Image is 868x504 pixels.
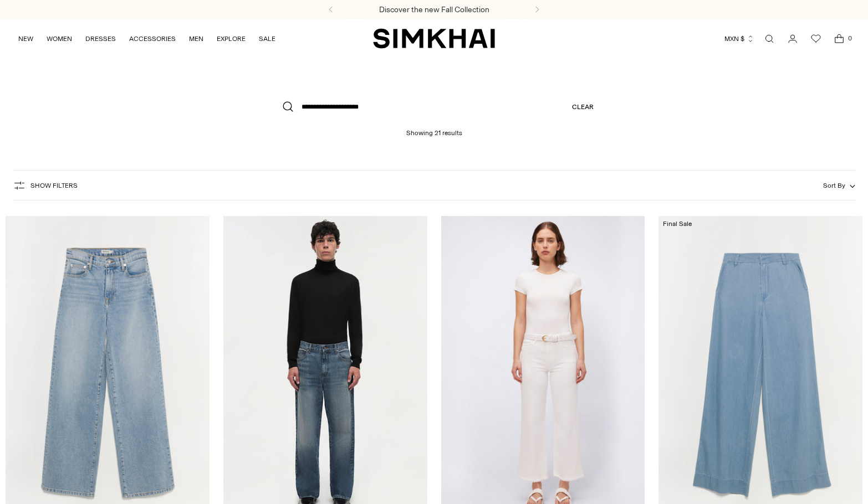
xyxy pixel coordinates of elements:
a: SIMKHAI [373,28,495,49]
h1: Showing 21 results [406,120,462,137]
span: 0 [845,33,855,43]
a: Clear [572,94,594,120]
span: Sort By [823,182,845,189]
a: MEN [189,27,203,51]
a: WOMEN [47,27,72,51]
a: DRESSES [85,27,116,51]
a: SALE [259,27,275,51]
a: NEW [18,27,33,51]
button: Sort By [823,179,855,192]
a: Open search modal [758,28,780,50]
a: ACCESSORIES [129,27,176,51]
a: Discover the new Fall Collection [379,5,489,14]
button: MXN $ [724,27,754,51]
a: Open cart modal [828,28,850,50]
span: Show Filters [30,182,78,189]
a: EXPLORE [217,27,246,51]
button: Search [275,94,302,120]
a: Wishlist [805,28,827,50]
a: Go to the account page [782,28,804,50]
button: Show Filters [13,177,78,194]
